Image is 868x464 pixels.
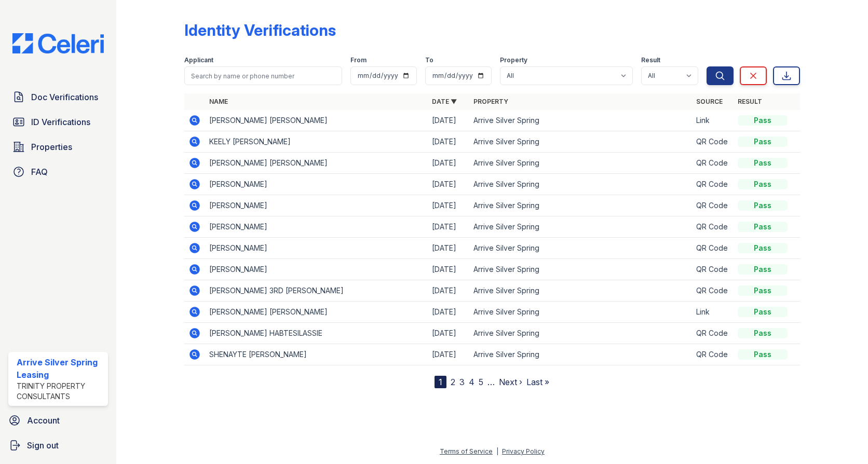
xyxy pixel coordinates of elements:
td: QR Code [692,280,734,302]
a: Last » [526,377,549,387]
td: Arrive Silver Spring [469,323,692,344]
td: SHENAYTE [PERSON_NAME] [205,344,428,365]
div: Pass [738,328,788,338]
td: Link [692,110,734,131]
td: [DATE] [428,302,469,323]
td: [PERSON_NAME] [205,195,428,216]
span: FAQ [31,166,48,178]
div: Pass [738,285,788,296]
td: Arrive Silver Spring [469,216,692,238]
a: 2 [451,377,455,387]
td: QR Code [692,238,734,259]
a: Properties [8,137,108,157]
td: Arrive Silver Spring [469,259,692,280]
div: 1 [435,376,446,388]
a: Result [738,98,762,105]
td: QR Code [692,344,734,365]
div: Pass [738,200,788,211]
td: [PERSON_NAME] [PERSON_NAME] [205,110,428,131]
td: Arrive Silver Spring [469,174,692,195]
td: [DATE] [428,259,469,280]
td: [DATE] [428,280,469,302]
td: QR Code [692,174,734,195]
td: Arrive Silver Spring [469,344,692,365]
label: To [425,56,433,64]
td: Arrive Silver Spring [469,110,692,131]
span: Account [27,414,60,427]
td: QR Code [692,131,734,153]
td: Arrive Silver Spring [469,195,692,216]
td: QR Code [692,323,734,344]
div: Pass [738,349,788,360]
td: [DATE] [428,238,469,259]
input: Search by name or phone number [184,66,342,85]
td: Arrive Silver Spring [469,131,692,153]
td: [DATE] [428,174,469,195]
td: [PERSON_NAME] [PERSON_NAME] [205,153,428,174]
td: QR Code [692,153,734,174]
td: [PERSON_NAME] [205,174,428,195]
span: … [487,376,495,388]
td: [PERSON_NAME] HABTESILASSIE [205,323,428,344]
td: [DATE] [428,195,469,216]
td: Link [692,302,734,323]
td: KEELY [PERSON_NAME] [205,131,428,153]
a: 5 [479,377,483,387]
td: QR Code [692,259,734,280]
td: [DATE] [428,323,469,344]
div: Arrive Silver Spring Leasing [17,356,104,381]
td: [PERSON_NAME] 3RD [PERSON_NAME] [205,280,428,302]
td: [PERSON_NAME] [PERSON_NAME] [205,302,428,323]
td: Arrive Silver Spring [469,153,692,174]
a: Sign out [4,435,112,456]
a: Property [473,98,508,105]
div: Pass [738,158,788,168]
div: Pass [738,115,788,126]
div: Pass [738,264,788,275]
label: Applicant [184,56,213,64]
a: Next › [499,377,522,387]
td: [DATE] [428,216,469,238]
img: CE_Logo_Blue-a8612792a0a2168367f1c8372b55b34899dd931a85d93a1a3d3e32e68fde9ad4.png [4,33,112,53]
div: | [496,447,498,455]
td: [DATE] [428,131,469,153]
td: Arrive Silver Spring [469,238,692,259]
div: Identity Verifications [184,21,336,39]
td: [DATE] [428,110,469,131]
div: Trinity Property Consultants [17,381,104,402]
td: Arrive Silver Spring [469,280,692,302]
td: [PERSON_NAME] [205,238,428,259]
span: Doc Verifications [31,91,98,103]
div: Pass [738,222,788,232]
td: [DATE] [428,153,469,174]
label: Property [500,56,527,64]
div: Pass [738,179,788,189]
label: Result [641,56,660,64]
a: Account [4,410,112,431]
a: ID Verifications [8,112,108,132]
label: From [350,56,367,64]
a: Privacy Policy [502,447,545,455]
td: Arrive Silver Spring [469,302,692,323]
div: Pass [738,137,788,147]
a: Terms of Service [440,447,493,455]
span: ID Verifications [31,116,90,128]
td: QR Code [692,195,734,216]
a: FAQ [8,161,108,182]
a: 4 [469,377,474,387]
span: Properties [31,141,72,153]
a: Source [696,98,723,105]
td: [PERSON_NAME] [205,216,428,238]
div: Pass [738,243,788,253]
td: QR Code [692,216,734,238]
a: 3 [459,377,465,387]
span: Sign out [27,439,59,452]
a: Date ▼ [432,98,457,105]
a: Doc Verifications [8,87,108,107]
a: Name [209,98,228,105]
td: [PERSON_NAME] [205,259,428,280]
td: [DATE] [428,344,469,365]
div: Pass [738,307,788,317]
